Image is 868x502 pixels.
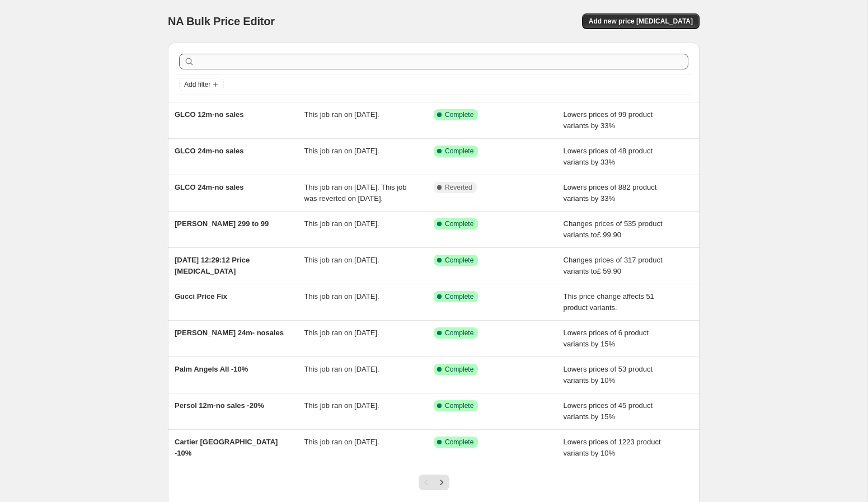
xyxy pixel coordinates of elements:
[304,438,379,446] span: This job ran on [DATE].
[175,365,248,373] span: Palm Angels All -10%
[564,329,649,348] span: Lowers prices of 6 product variants by 15%
[564,438,661,457] span: Lowers prices of 1223 product variants by 10%
[445,365,473,374] span: Complete
[304,110,379,119] span: This job ran on [DATE].
[175,219,269,228] span: [PERSON_NAME] 299 to 99
[582,13,700,29] button: Add new price [MEDICAL_DATA]
[597,267,621,275] span: £ 59.90
[175,401,264,410] span: Persol 12m-no sales -20%
[564,292,654,312] span: This price change affects 51 product variants.
[175,110,244,119] span: GLCO 12m-no sales
[564,219,663,239] span: Changes prices of 535 product variants to
[445,438,473,447] span: Complete
[564,401,653,421] span: Lowers prices of 45 product variants by 15%
[564,256,663,275] span: Changes prices of 317 product variants to
[304,183,407,203] span: This job ran on [DATE]. This job was reverted on [DATE].
[445,329,473,337] span: Complete
[175,438,278,457] span: Cartier [GEOGRAPHIC_DATA] -10%
[445,401,473,410] span: Complete
[589,17,693,26] span: Add new price [MEDICAL_DATA]
[175,292,227,301] span: Gucci Price Fix
[445,147,473,156] span: Complete
[304,256,379,264] span: This job ran on [DATE].
[445,292,473,301] span: Complete
[175,256,250,275] span: [DATE] 12:29:12 Price [MEDICAL_DATA]
[304,401,379,410] span: This job ran on [DATE].
[597,231,621,239] span: £ 99.90
[419,475,449,490] nav: Pagination
[445,256,473,265] span: Complete
[175,147,244,155] span: GLCO 24m-no sales
[304,147,379,155] span: This job ran on [DATE].
[564,147,653,166] span: Lowers prices of 48 product variants by 33%
[304,365,379,373] span: This job ran on [DATE].
[434,475,449,490] button: Next
[304,329,379,337] span: This job ran on [DATE].
[445,183,472,192] span: Reverted
[175,183,244,191] span: GLCO 24m-no sales
[168,15,275,27] span: NA Bulk Price Editor
[304,292,379,301] span: This job ran on [DATE].
[564,183,657,203] span: Lowers prices of 882 product variants by 33%
[564,365,653,384] span: Lowers prices of 53 product variants by 10%
[179,78,224,91] button: Add filter
[445,110,473,119] span: Complete
[564,110,653,130] span: Lowers prices of 99 product variants by 33%
[304,219,379,228] span: This job ran on [DATE].
[184,80,210,89] span: Add filter
[445,219,473,228] span: Complete
[175,329,284,337] span: [PERSON_NAME] 24m- nosales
